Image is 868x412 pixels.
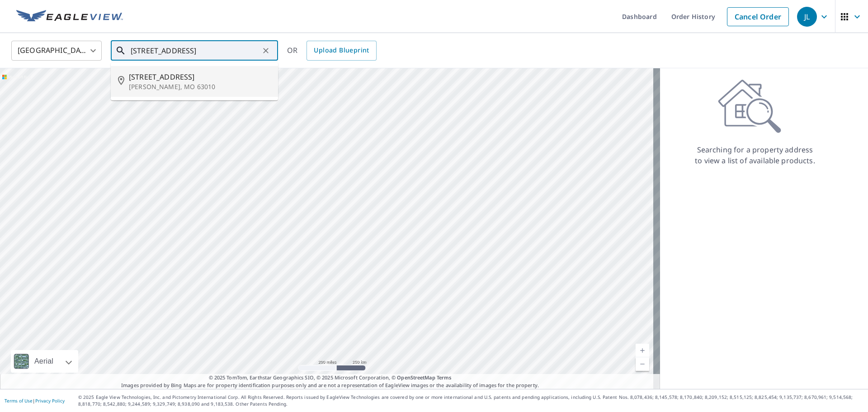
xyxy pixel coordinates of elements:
[727,7,789,26] a: Cancel Order
[131,38,259,63] input: Search by address or latitude-longitude
[307,41,376,61] a: Upload Blueprint
[397,374,435,381] a: OpenStreetMap
[314,45,369,56] span: Upload Blueprint
[35,398,65,404] a: Privacy Policy
[797,7,817,27] div: JL
[287,41,377,61] div: OR
[636,357,649,371] a: Current Level 5, Zoom Out
[11,38,102,63] div: [GEOGRAPHIC_DATA]
[5,398,65,403] p: |
[32,350,56,373] div: Aerial
[5,398,33,404] a: Terms of Use
[129,71,271,82] span: [STREET_ADDRESS]
[209,374,452,382] span: © 2025 TomTom, Earthstar Geographics SIO, © 2025 Microsoft Corporation, ©
[437,374,452,381] a: Terms
[694,144,816,166] p: Searching for a property address to view a list of available products.
[129,82,271,91] p: [PERSON_NAME], MO 63010
[11,350,78,373] div: Aerial
[78,394,863,407] p: © 2025 Eagle View Technologies, Inc. and Pictometry International Corp. All Rights Reserved. Repo...
[259,44,272,57] button: Clear
[16,10,123,24] img: EV Logo
[636,344,649,357] a: Current Level 5, Zoom In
